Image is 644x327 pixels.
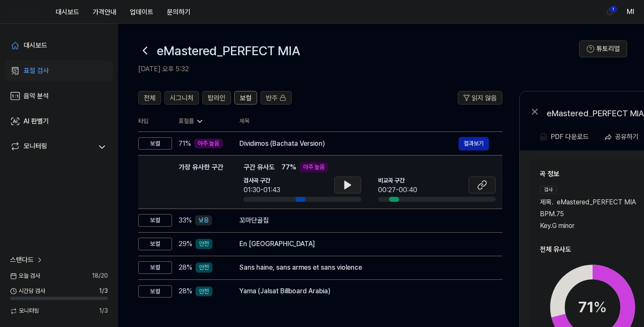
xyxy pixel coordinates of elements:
img: PDF Download [540,133,547,141]
span: 탑라인 [208,93,225,103]
a: AI 판별기 [5,111,113,131]
span: 반주 [266,93,278,103]
button: 결과보기 [459,137,489,150]
div: 공유하기 [615,131,639,142]
div: 안전 [196,263,212,273]
button: 튜토리얼 [579,40,627,57]
button: 업데이트 [123,4,160,21]
span: 29 % [179,239,192,249]
div: 낮음 [195,215,212,225]
span: 1 / 3 [99,307,108,315]
div: AI 판별기 [24,116,49,126]
span: 1 / 3 [99,287,108,295]
div: 보컬 [138,214,172,227]
a: 대시보드 [5,35,113,56]
div: 아주 높음 [300,162,328,172]
span: 오늘 검사 [10,272,40,280]
div: 보컬 [138,137,172,150]
div: Dividimos (Bachata Version) [239,139,459,149]
button: 알림1 [603,5,617,19]
a: 스탠다드 [10,255,44,265]
div: 표절 검사 [24,66,49,76]
div: 표절률 [179,117,226,126]
span: 전체 [144,93,156,103]
button: 반주 [260,91,292,105]
span: 71 % [179,139,191,149]
div: Yama (Jalsat Billboard Arabia) [239,286,489,296]
button: 문의하기 [160,4,197,21]
div: 모니터링 [24,141,47,153]
a: 음악 분석 [5,86,113,106]
span: 시간당 검사 [10,287,45,295]
button: 가격안내 [86,4,123,21]
span: 제목 . [540,197,553,207]
button: Ml [627,7,634,17]
div: 검사 [540,186,557,194]
span: 28 % [179,286,192,296]
div: Sans haine, sans armes et sans violence [239,263,489,273]
button: 대시보드 [49,4,86,21]
a: 표절 검사 [5,61,113,81]
th: 제목 [239,111,502,131]
button: 보컬 [234,91,257,105]
span: eMastered_PERFECT MIA [557,197,636,207]
span: 비교곡 구간 [378,177,417,185]
span: 28 % [179,263,192,273]
div: 대시보드 [24,40,47,51]
h1: eMastered_PERFECT MIA [157,42,300,59]
span: 77 % [282,162,296,172]
div: 보컬 [138,285,172,298]
button: 전체 [138,91,161,105]
button: PDF 다운로드 [538,129,590,145]
div: PDF 다운로드 [551,131,589,142]
a: 모니터링 [10,141,93,153]
span: 검사곡 구간 [244,177,280,185]
button: 읽지 않음 [458,91,502,105]
a: 업데이트 [123,0,160,24]
span: 보컬 [240,93,252,103]
button: 탑라인 [202,91,231,105]
div: 음악 분석 [24,91,49,101]
div: 안전 [196,287,212,297]
div: 01:30-01:43 [244,185,280,195]
span: 모니터링 [10,307,39,315]
h2: [DATE] 오후 5:32 [138,64,579,74]
span: 읽지 않음 [472,93,497,103]
div: 00:27-00:40 [378,185,417,195]
th: 타입 [138,111,172,132]
div: 보컬 [138,238,172,250]
div: 1 [609,6,617,13]
span: 18 / 20 [92,272,108,280]
div: En [GEOGRAPHIC_DATA] [239,239,489,249]
img: logo [10,8,40,15]
span: 구간 유사도 [244,162,275,172]
div: 꼬마단골집 [239,215,489,225]
div: 아주 높음 [194,139,223,149]
div: 가장 유사한 구간 [179,162,223,202]
img: 알림 [605,7,615,17]
span: 시그니처 [170,93,193,103]
button: 시그니처 [164,91,199,105]
span: 스탠다드 [10,255,34,265]
span: % [593,298,607,316]
span: 33 % [179,215,192,225]
div: 71 [578,296,607,319]
div: 안전 [196,239,212,249]
div: 보컬 [138,261,172,274]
